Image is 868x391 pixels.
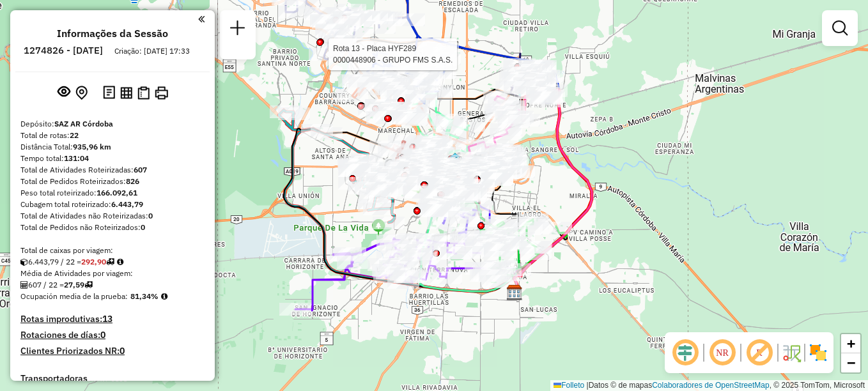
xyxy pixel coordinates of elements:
[827,15,853,41] a: Exibir filtros
[587,381,589,390] span: |
[506,284,523,301] img: SAZ AR Cordoba
[152,84,171,102] button: Imprimir Rotas
[20,330,205,341] h4: Rotaciones de días:
[70,130,79,140] strong: 22
[28,257,106,266] font: 6.443,79 / 22 =
[117,258,123,266] i: Meta Caixas/viagem: 325,98 Diferença: -33,08
[20,291,128,301] span: Ocupación media de la prueba:
[847,335,855,351] span: +
[118,84,135,101] button: Visualizar relatório de Roteirização
[148,211,153,220] strong: 0
[841,353,860,372] a: Alejar
[20,130,205,141] div: Total de rotas:
[54,119,113,128] strong: SAZ AR Córdoba
[20,373,205,384] h4: Transportadoras
[781,342,802,363] img: Fluxo de ruas
[20,268,205,279] div: Média de Atividades por viagem:
[707,337,738,368] span: Ocultar NR
[847,355,855,371] span: −
[141,222,145,232] strong: 0
[652,381,769,390] a: Colaboradores de OpenStreetMap
[20,176,205,187] div: Total de Pedidos Roteirizados:
[20,164,205,176] div: Total de Atividades Roteirizadas:
[120,345,125,356] strong: 0
[81,257,106,266] strong: 292,90
[84,281,93,289] i: Total de rotas
[198,11,205,26] a: Clique aqui para minimizar o painel
[73,142,111,151] strong: 935,96 km
[20,281,28,289] i: Total de Atividades
[130,291,159,301] strong: 81,34%
[102,313,112,325] strong: 13
[744,337,775,368] span: Exibir rótulo
[225,15,251,44] a: Nova sessão e pesquisa
[554,381,584,390] a: Folleto
[64,280,84,289] strong: 27,59
[20,314,205,325] h4: Rotas improdutivas:
[20,187,205,199] div: Peso total roteirizado:
[28,280,84,289] font: 607 / 22 =
[97,188,137,197] strong: 166.092,61
[126,176,139,186] strong: 826
[135,84,152,102] button: Visualizar Romaneio
[55,82,73,103] button: Exibir sessão original
[20,141,205,153] div: Distância Total:
[808,342,828,363] img: Exibir/Ocultar setores
[841,334,860,353] a: Acercar
[64,153,89,163] strong: 131:04
[20,199,205,210] div: Cubagem total roteirizado:
[109,45,195,57] div: Criação: [DATE] 17:33
[134,165,147,174] strong: 607
[447,152,463,169] img: UDC Cordoba
[24,45,103,56] h6: 1274826 - [DATE]
[20,222,205,233] div: Total de Pedidos não Roteirizados:
[73,83,90,103] button: Centralizar mapa no depósito ou ponto de apoio
[111,199,143,209] strong: 6.443,79
[448,156,465,172] img: UDC - Córdoba
[161,293,167,300] em: Média calculada utilizando a maior ocupação (%Peso ou %Cubagem) de cada rota da sessão. Rotas cro...
[100,83,118,103] button: Logs desbloquear sessão
[20,258,28,266] i: Cubagem total roteirizado
[20,153,205,164] div: Tempo total:
[100,329,105,341] strong: 0
[20,118,205,130] div: Depósito:
[670,337,701,368] span: Ocultar deslocamento
[20,210,205,222] div: Total de Atividades não Roteirizadas:
[106,258,114,266] i: Total de rotas
[57,27,168,40] h4: Informações da Sessão
[20,245,205,256] div: Total de caixas por viagem:
[550,380,868,391] div: Datos © de mapas , © 2025 TomTom, Microsoft
[20,346,205,356] h4: Clientes Priorizados NR:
